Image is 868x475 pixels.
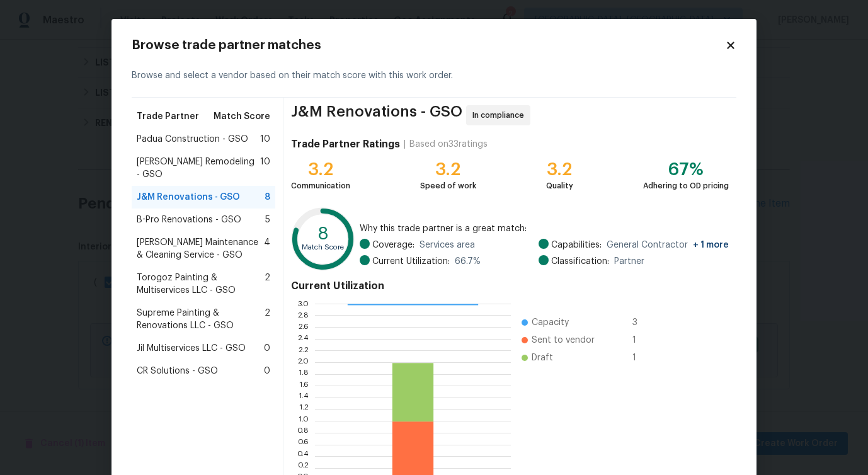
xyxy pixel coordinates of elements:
[132,54,736,98] div: Browse and select a vendor based on their match score with this work order.
[137,214,241,226] span: B-Pro Renovations - GSO
[299,382,309,389] text: 1.6
[297,335,309,343] text: 2.4
[298,323,309,331] text: 2.6
[297,311,309,319] text: 2.8
[291,138,400,151] h4: Trade Partner Ratings
[291,280,729,292] h4: Current Utilization
[632,316,653,329] span: 3
[264,236,270,261] span: 4
[297,441,309,449] text: 0.6
[298,346,309,354] text: 2.2
[137,156,260,181] span: [PERSON_NAME] Remodeling - GSO
[264,342,270,355] span: 0
[214,110,270,123] span: Match Score
[297,464,309,472] text: 0.2
[132,39,725,52] h2: Browse trade partner matches
[551,239,602,251] span: Capabilities:
[420,163,476,176] div: 3.2
[643,163,729,176] div: 67%
[265,214,270,226] span: 5
[372,255,450,268] span: Current Utilization:
[291,105,462,125] span: J&M Renovations - GSO
[420,239,475,251] span: Services area
[532,316,569,329] span: Capacity
[551,255,609,268] span: Classification:
[299,394,309,401] text: 1.4
[264,365,270,377] span: 0
[265,307,270,332] span: 2
[137,272,265,297] span: Torogoz Painting & Multiservices LLC - GSO
[614,255,644,268] span: Partner
[137,133,248,146] span: Padua Construction - GSO
[360,222,729,235] span: Why this trade partner is a great match:
[137,191,240,203] span: J&M Renovations - GSO
[137,110,199,123] span: Trade Partner
[265,191,270,203] span: 8
[299,417,309,425] text: 1.0
[693,241,729,249] span: + 1 more
[632,334,653,346] span: 1
[546,180,573,192] div: Quality
[291,180,350,192] div: Communication
[260,156,270,181] span: 10
[291,163,350,176] div: 3.2
[137,236,264,261] span: [PERSON_NAME] Maintenance & Cleaning Service - GSO
[299,370,309,378] text: 1.8
[632,352,653,364] span: 1
[643,180,729,192] div: Adhering to OD pricing
[532,334,595,346] span: Sent to vendor
[137,342,246,355] span: Jil Multiservices LLC - GSO
[137,365,218,377] span: CR Solutions - GSO
[265,272,270,297] span: 2
[260,133,270,146] span: 10
[297,300,309,307] text: 3.0
[472,109,529,122] span: In compliance
[455,255,481,268] span: 66.7 %
[372,239,414,251] span: Coverage:
[607,239,729,251] span: General Contractor
[420,180,476,192] div: Speed of work
[297,452,309,460] text: 0.4
[297,358,309,366] text: 2.0
[317,225,329,243] text: 8
[409,138,488,151] div: Based on 33 ratings
[400,138,409,151] div: |
[297,429,309,437] text: 0.8
[546,163,573,176] div: 3.2
[299,406,309,413] text: 1.2
[532,352,553,364] span: Draft
[302,244,344,251] text: Match Score
[137,307,265,332] span: Supreme Painting & Renovations LLC - GSO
